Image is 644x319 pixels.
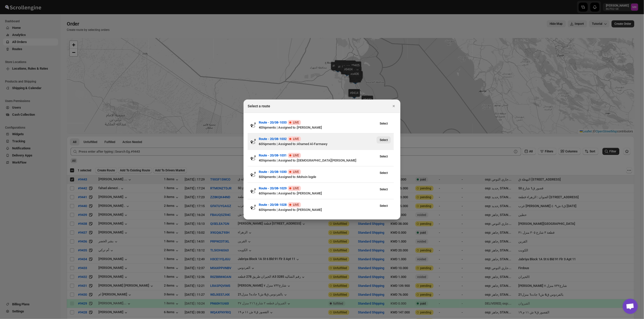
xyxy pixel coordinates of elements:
[259,153,287,158] button: Route - 20/08-1031
[293,170,299,174] span: LIVE
[259,208,261,212] b: 6
[377,202,391,209] button: View Route - 20/08-1028’s latest order
[380,154,388,158] span: Select
[259,120,287,125] button: Route - 20/08-1033
[293,203,299,207] span: LIVE
[259,142,261,146] b: 6
[293,121,299,125] span: LIVE
[259,126,261,129] b: 4
[293,186,299,190] span: LIVE
[380,171,388,175] span: Select
[259,207,377,212] div: Shipments | Assigned to : [PERSON_NAME]
[259,158,377,163] div: Shipments | Assigned to : [DEMOGRAPHIC_DATA][PERSON_NAME]
[259,191,377,196] div: Shipments | Assigned to : [PERSON_NAME]
[377,120,391,127] button: View Route - 20/08-1033’s latest order
[623,299,638,314] a: دردشة مفتوحة
[259,142,377,147] div: Shipments | Assigned to : Ahamed Al-Farmawy
[259,191,261,195] b: 6
[377,153,391,160] button: View Route - 20/08-1031’s latest order
[259,175,261,179] b: 5
[259,125,377,130] div: Shipments | Assigned to : [PERSON_NAME]
[377,136,391,144] button: View Route - 20/08-1032’s latest order
[377,169,391,176] button: View Route - 20/08-1030’s latest order
[380,122,388,126] span: Select
[259,158,261,162] b: 4
[380,204,388,208] span: Select
[380,138,388,142] span: Select
[248,104,270,109] h2: Select a route
[293,137,299,141] span: LIVE
[259,169,287,174] button: Route - 20/08-1030
[377,186,391,193] button: View Route - 20/08-1029’s latest order
[259,174,377,180] div: Shipments | Assigned to : Mohsin logde
[259,186,287,191] button: Route - 20/08-1029
[293,153,299,157] span: LIVE
[259,202,287,207] button: Route - 20/08-1028
[259,136,287,142] button: Route - 20/08-1032
[390,103,397,110] button: Close
[380,187,388,191] span: Select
